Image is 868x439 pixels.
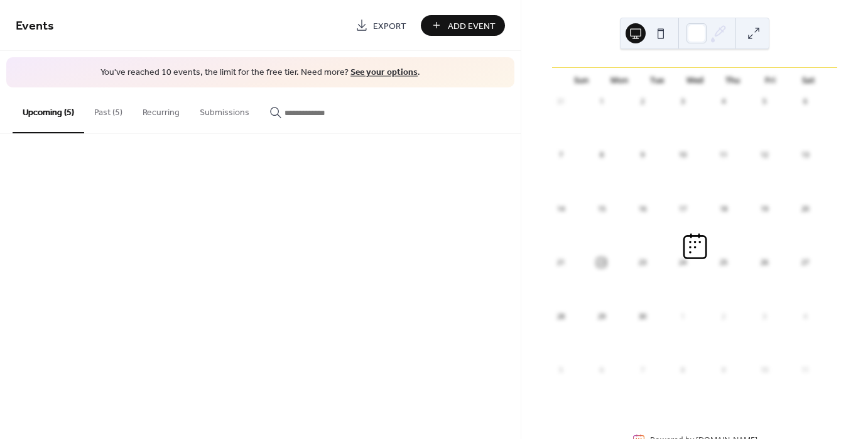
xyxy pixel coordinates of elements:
[556,258,565,267] div: 21
[84,87,133,132] button: Past (5)
[759,365,769,374] div: 10
[346,15,416,36] a: Export
[713,68,751,93] div: Thu
[800,150,810,160] div: 13
[562,68,600,93] div: Sun
[678,258,688,267] div: 24
[597,311,606,321] div: 29
[678,97,688,106] div: 3
[678,365,688,374] div: 8
[597,204,606,213] div: 15
[597,365,606,374] div: 6
[638,68,676,93] div: Tue
[759,311,769,321] div: 3
[751,68,789,93] div: Fri
[600,68,637,93] div: Mon
[556,365,565,374] div: 5
[597,150,606,160] div: 8
[637,258,647,267] div: 23
[637,311,647,321] div: 30
[800,204,810,213] div: 20
[678,150,688,160] div: 10
[16,14,54,38] span: Events
[676,68,713,93] div: Wed
[597,258,606,267] div: 22
[759,97,769,106] div: 5
[678,311,688,321] div: 1
[800,97,810,106] div: 6
[13,87,84,133] button: Upcoming (5)
[556,204,565,213] div: 14
[556,150,565,160] div: 7
[719,365,729,374] div: 9
[759,150,769,160] div: 12
[19,67,502,79] span: You've reached 10 events, the limit for the free tier. Need more? .
[719,204,729,213] div: 18
[637,97,647,106] div: 2
[556,97,565,106] div: 31
[719,150,729,160] div: 11
[637,365,647,374] div: 7
[190,87,259,132] button: Submissions
[800,258,810,267] div: 27
[800,311,810,321] div: 4
[789,68,827,93] div: Sat
[350,64,418,81] a: See your options
[719,97,729,106] div: 4
[719,311,729,321] div: 2
[759,204,769,213] div: 19
[133,87,190,132] button: Recurring
[597,97,606,106] div: 1
[800,365,810,374] div: 11
[759,258,769,267] div: 26
[637,204,647,213] div: 16
[556,311,565,321] div: 28
[719,258,729,267] div: 25
[637,150,647,160] div: 9
[373,19,406,33] span: Export
[678,204,688,213] div: 17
